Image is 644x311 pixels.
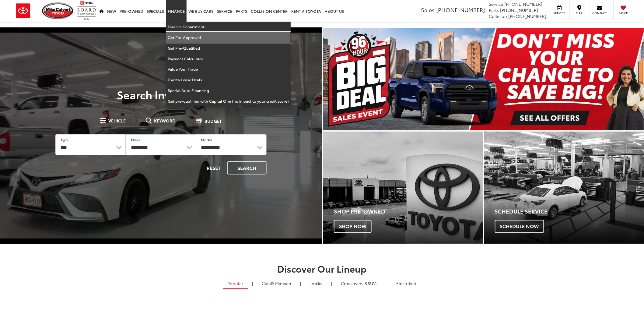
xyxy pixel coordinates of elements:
[166,75,291,85] a: Toyota Lease Deals
[341,280,368,286] span: Crossovers &
[385,280,389,286] li: |
[489,13,507,19] span: Collision
[500,7,538,13] span: [PHONE_NUMBER]
[334,208,483,214] h4: Shop Pre-Owned
[392,278,421,288] a: Electrified
[334,220,372,233] span: Shop Now
[166,43,291,54] a: Get Pre-Qualified
[617,11,630,15] span: Saved
[154,118,176,123] span: Keyword
[484,132,644,244] a: Schedule Service Schedule Now
[495,220,544,233] span: Schedule Now
[323,28,644,130] div: carousel slide number 1 of 1
[166,32,291,43] a: Get Pre-Approved
[489,1,503,7] span: Service
[166,22,291,32] a: Finance Department
[306,278,327,288] a: Trucks
[484,132,644,244] div: Toyota
[131,137,141,142] label: Make
[323,132,483,244] div: Toyota
[489,7,499,13] span: Parts
[436,6,485,14] span: [PHONE_NUMBER]
[227,161,267,175] button: Search
[201,137,213,142] label: Model
[505,1,543,7] span: [PHONE_NUMBER]
[166,85,291,96] a: Special Auto Financing
[509,13,547,19] span: [PHONE_NUMBER]
[271,280,292,286] span: & Minivan
[421,6,435,14] span: Sales
[323,132,483,244] a: Shop Pre-Owned Shop Now
[593,11,607,15] span: Contact
[42,2,74,19] img: Mike Calvert Toyota
[495,208,644,214] h4: Schedule Service
[337,278,383,288] a: SUVs
[330,280,334,286] li: |
[201,161,226,175] button: Reset
[26,88,296,101] h3: Search Inventory
[553,11,566,15] span: Service
[166,54,291,64] a: Payment Calculator
[257,278,296,288] a: Cars
[166,96,291,106] a: Get pre-qualified with Capital One (no impact to your credit score)
[107,263,537,274] h2: Discover Our Lineup
[251,280,255,286] li: |
[299,280,303,286] li: |
[323,28,644,130] section: Carousel section with vehicle pictures - may contain disclaimers.
[205,119,222,123] span: Budget
[223,278,248,289] a: Popular
[166,64,291,75] a: Value Your Trade
[323,28,644,130] img: Big Deal Sales Event
[61,137,69,142] label: Type
[573,11,586,15] span: Map
[109,118,126,123] span: Vehicle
